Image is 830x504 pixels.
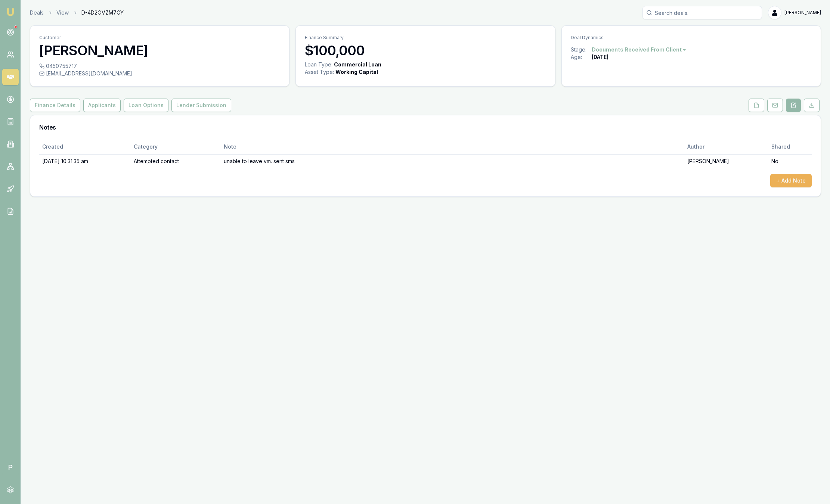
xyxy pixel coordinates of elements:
input: Search deals [642,6,762,19]
a: Applicants [82,99,122,112]
td: [DATE] 10:31:35 am [39,154,131,168]
td: No [768,154,812,168]
img: emu-icon-u.png [6,7,15,16]
div: Age: [571,53,592,61]
button: + Add Note [770,174,812,187]
button: Finance Details [30,99,80,112]
button: Documents Received From Client [592,46,687,53]
nav: breadcrumb [30,9,124,16]
th: Category [131,139,221,154]
p: Finance Summary [305,35,546,41]
div: Stage: [571,46,592,53]
div: [DATE] [592,53,608,61]
th: Created [39,139,131,154]
span: [PERSON_NAME] [784,10,821,16]
th: Note [221,139,684,154]
button: Lender Submission [171,99,231,112]
div: Asset Type : [305,68,334,76]
div: Loan Type: [305,61,332,68]
span: D-4D2OVZM7CY [81,9,124,16]
td: unable to leave vm. sent sms [221,154,684,168]
button: Loan Options [124,99,168,112]
div: Working Capital [335,68,378,76]
span: P [2,459,19,476]
a: Loan Options [122,99,170,112]
th: Author [684,139,768,154]
a: View [56,9,69,16]
p: Customer [39,35,280,41]
th: Shared [768,139,812,154]
h3: [PERSON_NAME] [39,43,280,58]
a: Lender Submission [170,99,233,112]
td: Attempted contact [131,154,221,168]
button: Applicants [83,99,121,112]
div: Commercial Loan [334,61,381,68]
a: Deals [30,9,44,16]
h3: $100,000 [305,43,546,58]
p: Deal Dynamics [571,35,812,41]
div: 0450755717 [39,62,280,70]
div: [EMAIL_ADDRESS][DOMAIN_NAME] [39,70,280,77]
a: Finance Details [30,99,82,112]
h3: Notes [39,124,812,130]
td: [PERSON_NAME] [684,154,768,168]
